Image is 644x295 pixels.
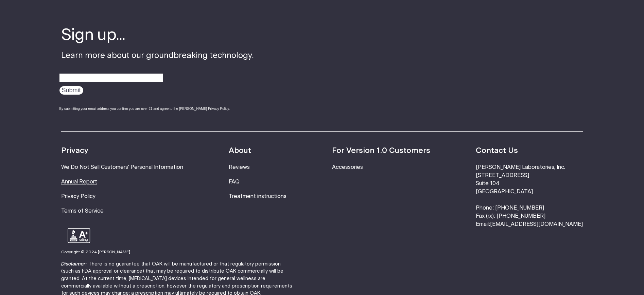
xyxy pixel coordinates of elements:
[61,147,88,155] strong: Privacy
[332,147,430,155] strong: For Version 1.0 Customers
[229,194,286,199] a: Treatment instructions
[490,221,583,227] a: [EMAIL_ADDRESS][DOMAIN_NAME]
[61,208,104,214] a: Terms of Service
[61,164,183,170] a: We Do Not Sell Customers' Personal Information
[61,179,97,184] a: Annual Report
[229,179,240,184] a: FAQ
[229,147,251,155] strong: About
[59,86,83,95] input: Submit
[59,106,254,111] div: By submitting your email address you confirm you are over 21 and agree to the [PERSON_NAME] Priva...
[61,194,95,199] a: Privacy Policy
[332,164,363,170] a: Accessories
[61,25,254,46] h4: Sign up...
[476,163,583,228] li: [PERSON_NAME] Laboratories, Inc. [STREET_ADDRESS] Suite 104 [GEOGRAPHIC_DATA] Phone: [PHONE_NUMBE...
[61,250,130,254] small: Copyright © 2024 [PERSON_NAME]
[229,164,250,170] a: Reviews
[476,147,518,155] strong: Contact Us
[61,261,87,267] strong: Disclaimer:
[61,25,254,118] div: Learn more about our groundbreaking technology.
